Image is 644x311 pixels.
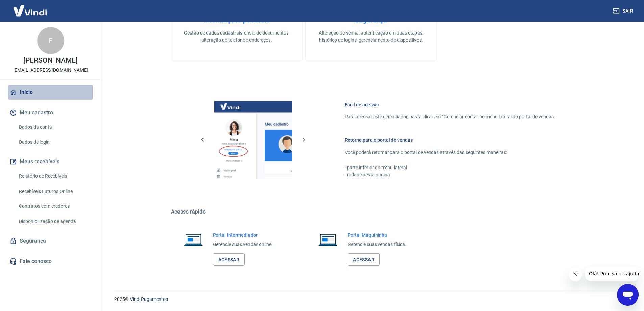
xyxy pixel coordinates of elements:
[114,296,628,303] p: 2025 ©
[345,149,555,156] p: Você poderá retornar para o portal de vendas através das seguintes maneiras:
[345,171,555,178] p: - rodapé desta página
[8,234,93,248] a: Segurança
[345,101,555,108] h6: Fácil de acessar
[16,199,93,213] a: Contratos com credores
[585,266,639,281] iframe: Mensagem da empresa
[16,169,93,183] a: Relatório de Recebíveis
[37,27,64,54] div: F
[171,208,571,215] h5: Acesso rápido
[16,184,93,198] a: Recebíveis Futuros Online
[8,85,93,100] a: Início
[348,241,406,248] p: Gerencie suas vendas física.
[16,215,93,228] a: Disponibilização de agenda
[348,231,406,238] h6: Portal Maquininha
[345,164,555,171] p: - parte inferior do menu lateral
[569,268,582,281] iframe: Fechar mensagem
[213,253,245,266] a: Acessar
[23,57,77,64] p: [PERSON_NAME]
[8,105,93,120] button: Meu cadastro
[213,231,273,238] h6: Portal Intermediador
[130,296,168,302] a: Vindi Pagamentos
[182,29,291,44] p: Gestão de dados cadastrais, envio de documentos, alteração de telefone e endereços.
[214,101,292,179] img: Imagem da dashboard mostrando o botão de gerenciar conta na sidebar no lado esquerdo
[8,0,52,21] img: Vindi
[16,120,93,134] a: Dados da conta
[316,29,426,44] p: Alteração de senha, autenticação em duas etapas, histórico de logins, gerenciamento de dispositivos.
[16,135,93,149] a: Dados de login
[8,254,93,269] a: Fale conosco
[617,284,639,306] iframe: Botão para abrir a janela de mensagens
[4,5,57,10] span: Olá! Precisa de ajuda?
[612,5,636,17] button: Sair
[314,231,342,248] img: Imagem de um notebook aberto
[345,113,555,120] p: Para acessar este gerenciador, basta clicar em “Gerenciar conta” no menu lateral do portal de ven...
[213,241,273,248] p: Gerencie suas vendas online.
[8,154,93,169] button: Meus recebíveis
[348,253,380,266] a: Acessar
[179,231,208,248] img: Imagem de um notebook aberto
[345,137,555,143] h6: Retorne para o portal de vendas
[13,67,88,74] p: [EMAIL_ADDRESS][DOMAIN_NAME]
